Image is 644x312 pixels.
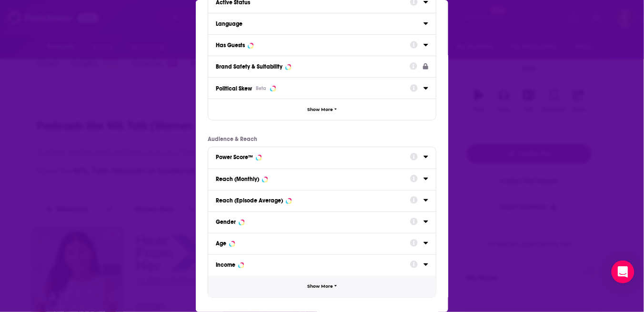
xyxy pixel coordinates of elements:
[216,63,282,70] div: Brand Safety & Suitability
[216,173,410,185] button: Reach (Monthly)
[216,20,417,27] div: Language
[216,39,410,50] button: Has Guests
[216,42,245,49] div: Has Guests
[307,284,333,289] span: Show More
[256,85,266,91] div: Beta
[612,261,634,283] div: Open Intercom Messenger
[216,262,235,268] div: Income
[208,136,436,142] p: Audience & Reach
[216,197,283,204] div: Reach (Episode Average)
[208,276,436,297] button: Show More
[216,17,423,29] button: Language
[216,176,259,182] div: Reach (Monthly)
[216,216,410,228] button: Gender
[216,85,252,92] span: Political Skew
[216,154,253,161] div: Power Score™
[216,240,226,247] div: Age
[216,151,410,163] button: Power Score™
[216,60,428,72] a: Brand Safety & Suitability
[216,259,410,271] button: Income
[208,99,436,120] button: Show More
[216,81,410,94] button: Political SkewBeta
[307,107,333,112] span: Show More
[216,60,410,72] button: Brand Safety & Suitability
[216,194,410,206] button: Reach (Episode Average)
[216,219,236,225] div: Gender
[216,237,410,249] button: Age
